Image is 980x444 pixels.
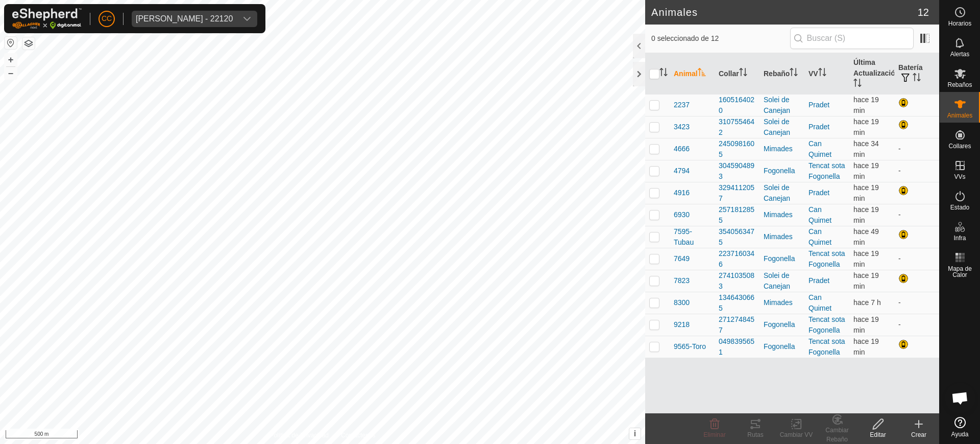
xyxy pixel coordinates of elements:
a: Ayuda [940,413,980,441]
span: 6930 [674,209,690,220]
a: Can Quimet [808,205,831,224]
span: Ayuda [951,431,969,437]
a: Tencat sota Fogonella [808,315,845,334]
span: 5 sept 2025, 10:31 [853,96,879,114]
div: 2571812855 [719,204,755,226]
span: 2237 [674,100,690,110]
a: Contáctenos [341,431,375,440]
span: 12 [918,5,929,20]
span: CC [102,13,112,24]
img: Logo Gallagher [12,8,82,29]
a: Pradet [808,189,829,197]
span: 9218 [674,319,690,330]
span: Horarios [948,20,971,27]
div: Fogonella [764,341,800,352]
h2: Animales [651,6,918,18]
span: 5 sept 2025, 10:31 [853,183,879,202]
button: + [5,54,17,66]
button: Capas del Mapa [22,37,35,50]
span: 8300 [674,297,690,308]
div: Solei de Canejan [764,182,800,204]
button: i [629,428,641,439]
div: 0498395651 [719,336,755,358]
div: dropdown trigger [237,11,257,27]
div: 2450981605 [719,138,755,160]
p-sorticon: Activar para ordenar [698,69,706,78]
td: - [894,314,939,336]
div: Cambiar Rebaño [817,426,857,444]
a: Pradet [808,123,829,131]
a: Tencat sota Fogonella [808,337,845,356]
span: Rebaños [947,82,972,88]
span: Eliminar [703,431,725,438]
span: Alertas [950,51,969,57]
span: 7649 [674,253,690,264]
p-sorticon: Activar para ordenar [790,69,798,78]
span: 3423 [674,122,690,132]
span: 4916 [674,188,690,198]
button: Restablecer Mapa [5,37,17,49]
span: 7595-Tubau [674,226,710,248]
p-sorticon: Activar para ordenar [853,80,862,88]
a: Tencat sota Fogonella [808,249,845,268]
a: Can Quimet [808,227,831,246]
a: Chat abierto [945,383,975,413]
span: 7823 [674,275,690,286]
div: Fogonella [764,253,800,264]
span: 9565-Toro [674,341,706,352]
div: Editar [857,430,898,439]
div: Fogonella [764,166,800,176]
div: 3540563475 [719,226,755,248]
div: Cambiar VV [776,430,817,439]
a: Pradet [808,276,829,285]
div: 3294112057 [719,182,755,204]
div: Solei de Canejan [764,95,800,116]
div: Mimades [764,209,800,220]
span: 5 sept 2025, 10:31 [853,249,879,268]
td: - [894,248,939,270]
span: Jordi Carbonell Vila - 22120 [132,11,237,27]
div: Fogonella [764,319,800,330]
div: Mimades [764,297,800,308]
span: 5 sept 2025, 10:31 [853,205,879,224]
span: 4794 [674,166,690,176]
span: Collares [948,143,971,149]
td: - [894,160,939,182]
div: Rutas [735,430,776,439]
td: - [894,204,939,226]
a: Tencat sota Fogonella [808,161,845,180]
span: i [634,429,636,438]
span: 5 sept 2025, 10:01 [853,227,879,246]
span: 4666 [674,144,690,154]
th: Última Actualización [849,53,894,95]
span: 5 sept 2025, 10:31 [853,271,879,290]
div: 1605164020 [719,95,755,116]
a: Can Quimet [808,293,831,312]
div: 2741035083 [719,270,755,292]
p-sorticon: Activar para ordenar [913,75,921,83]
span: 5 sept 2025, 10:31 [853,161,879,180]
p-sorticon: Activar para ordenar [818,69,826,78]
div: Solei de Canejan [764,116,800,138]
button: – [5,67,17,79]
div: 1346430665 [719,292,755,314]
span: 5 sept 2025, 3:31 [853,298,881,307]
span: Estado [950,204,969,211]
div: 3045904893 [719,160,755,182]
a: Política de Privacidad [270,431,329,440]
span: 5 sept 2025, 10:31 [853,315,879,334]
div: Mimades [764,231,800,242]
div: Mimades [764,144,800,154]
th: Batería [894,53,939,95]
p-sorticon: Activar para ordenar [659,69,668,78]
div: Solei de Canejan [764,270,800,292]
td: - [894,292,939,314]
span: Animales [947,112,972,119]
div: Crear [898,430,939,439]
span: 5 sept 2025, 10:31 [853,118,879,136]
p-sorticon: Activar para ordenar [739,69,747,78]
input: Buscar (S) [790,28,914,49]
th: VV [804,53,849,95]
th: Animal [670,53,715,95]
th: Collar [715,53,759,95]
